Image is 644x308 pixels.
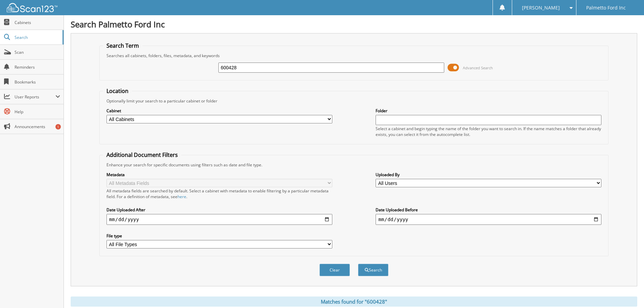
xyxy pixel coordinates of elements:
[15,124,60,129] span: Announcements
[71,19,637,30] h1: Search Palmetto Ford Inc
[15,109,60,115] span: Help
[319,264,350,276] button: Clear
[15,79,60,85] span: Bookmarks
[376,172,601,177] label: Uploaded By
[358,264,388,276] button: Search
[103,162,605,168] div: Enhance your search for specific documents using filters such as date and file type.
[103,98,605,104] div: Optionally limit your search to a particular cabinet or folder
[177,194,186,199] a: here
[376,207,601,213] label: Date Uploaded Before
[15,34,59,40] span: Search
[106,233,332,239] label: File type
[71,297,637,307] div: Matches found for "600428"
[586,6,626,10] span: Palmetto Ford Inc
[106,108,332,114] label: Cabinet
[106,207,332,213] label: Date Uploaded After
[376,214,601,225] input: end
[106,188,332,199] div: All metadata fields are searched by default. Select a cabinet with metadata to enable filtering b...
[103,151,181,159] legend: Additional Document Filters
[15,64,60,70] span: Reminders
[15,94,55,100] span: User Reports
[103,53,605,58] div: Searches all cabinets, folders, files, metadata, and keywords
[15,49,60,55] span: Scan
[106,214,332,225] input: start
[55,124,61,129] div: 1
[7,3,57,12] img: scan123-logo-white.svg
[376,108,601,114] label: Folder
[103,42,142,49] legend: Search Term
[376,126,601,137] div: Select a cabinet and begin typing the name of the folder you want to search in. If the name match...
[15,20,60,25] span: Cabinets
[522,6,560,10] span: [PERSON_NAME]
[106,172,332,177] label: Metadata
[463,65,493,70] span: Advanced Search
[103,87,132,95] legend: Location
